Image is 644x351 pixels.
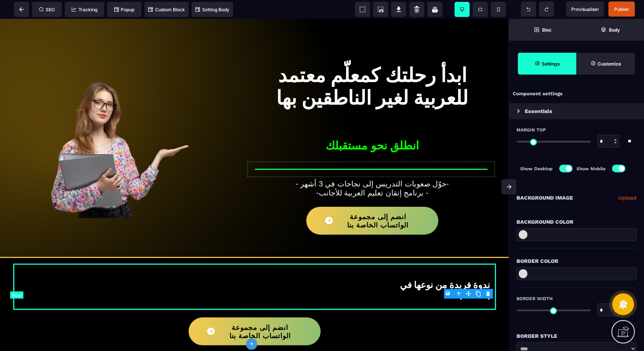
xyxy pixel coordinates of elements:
[598,61,621,67] strong: Customize
[542,27,552,33] strong: Bloc
[255,159,490,180] text: - حوّل صعوبات التدريس إلى نجاحات في 3 أشهر- -برنامج إتقان تعليم العربية للأجانب -
[576,19,644,41] span: Open Layer Manager
[373,2,388,17] span: Screenshot
[518,53,576,75] span: Settings
[306,188,438,216] button: انضم إلى مجموعة الواتساب الخاصة بنا
[195,7,229,12] span: Setting Body
[189,299,321,327] button: انضم إلى مجموعة الواتساب الخاصة بنا
[576,165,606,172] p: Show Mobile
[571,6,599,12] span: Previsualiser
[19,257,490,285] h2: ندوة فريدة من نوعها في [DATE]
[618,193,636,202] a: Upload
[39,7,55,12] span: SEO
[566,2,604,17] span: Preview
[516,296,553,302] span: Border Width
[520,165,553,172] p: Show Desktop
[255,41,490,116] h1: ابدأ رحلتك كمعلّم معتمد للعربية لغير الناطقين بها
[614,6,629,12] span: Publier
[576,53,635,75] span: Open Style Manager
[525,107,552,116] p: Essentials
[114,7,135,12] span: Popup
[517,109,520,113] img: loading
[148,7,185,12] span: Custom Block
[509,19,576,41] span: Open Blocks
[609,27,620,33] strong: Body
[19,41,255,199] img: e94584dc8c426b233f3afe73ad0df509_vue-de-face-jeune-femme-donnant-la-main-vide-avec-son-document-P...
[355,2,370,17] span: View components
[542,61,560,67] strong: Settings
[516,331,636,340] div: Border Style
[255,116,490,150] h2: انطلق نحو مستقبلك
[72,7,97,12] span: Tracking
[516,127,546,133] span: Margin Top
[516,193,573,202] p: Background Image
[516,256,636,266] div: Border Color
[516,217,636,226] div: Background Color
[509,87,644,101] div: Component settings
